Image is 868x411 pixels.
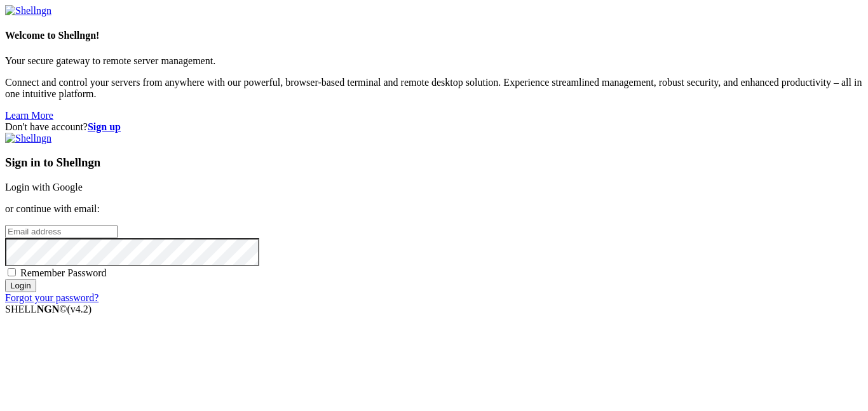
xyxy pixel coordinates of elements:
[8,268,16,276] input: Remember Password
[5,182,83,192] a: Login with Google
[20,267,107,278] span: Remember Password
[5,225,118,238] input: Email address
[37,304,60,314] b: NGN
[88,121,121,132] a: Sign up
[5,156,863,170] h3: Sign in to Shellngn
[5,77,863,100] p: Connect and control your servers from anywhere with our powerful, browser-based terminal and remo...
[5,304,92,314] span: SHELL ©
[5,203,863,215] p: or continue with email:
[67,304,92,314] span: 4.2.0
[5,121,863,133] div: Don't have account?
[5,55,863,67] p: Your secure gateway to remote server management.
[5,110,53,121] a: Learn More
[5,292,98,303] a: Forgot your password?
[5,30,863,41] h4: Welcome to Shellngn!
[5,279,36,292] input: Login
[5,133,51,144] img: Shellngn
[5,5,51,17] img: Shellngn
